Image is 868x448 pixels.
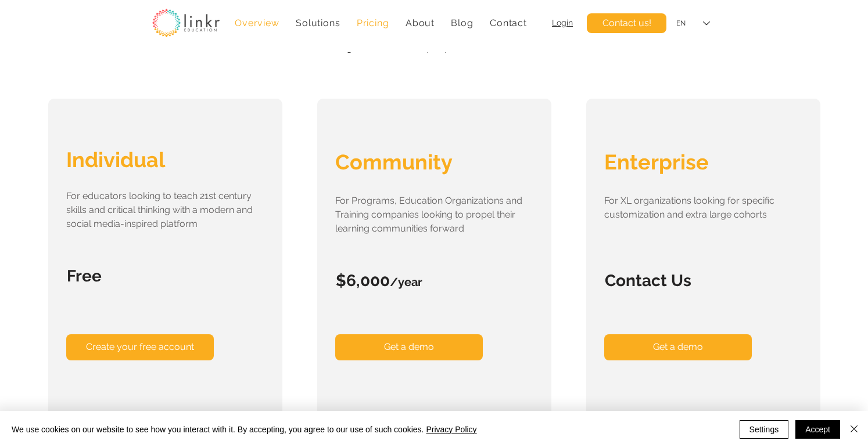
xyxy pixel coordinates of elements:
span: Solutions [296,17,340,28]
a: Login [552,18,573,27]
span: Contact [490,17,527,28]
a: Overview [229,12,285,34]
span: Overview [235,17,279,28]
button: Settings [740,420,789,439]
a: Get a demo [604,334,752,360]
a: Blog [445,12,479,34]
span: Contact us! [602,17,651,30]
div: Language Selector: English [668,10,718,37]
span: Community [335,150,453,174]
span: About [406,17,435,28]
button: Accept [795,420,840,439]
a: Get a demo [335,334,483,360]
span: Enterprise [604,150,709,174]
a: Pricing [351,12,395,34]
span: Get a demo [653,341,703,353]
span: Blog [451,17,473,28]
div: About [400,12,441,34]
a: Contact [484,12,533,34]
span: Get a demo [384,341,434,353]
img: Close [847,422,861,436]
span: For XL organizations looking for specific customization and extra large cohorts [604,195,774,220]
nav: Site [229,12,533,34]
img: linkr_logo_transparentbg.png [152,9,220,37]
span: Includes: [336,410,384,424]
span: /year [390,275,422,289]
span: Create your free account [86,341,194,353]
button: Close [847,420,861,439]
a: Create your free account [66,334,214,360]
a: Privacy Policy [426,425,476,434]
span: Includes: [605,410,653,424]
span: For Programs, Education Organizations and Training companies looking to propel their learning com... [335,195,522,234]
span: Contact Us [605,271,691,290]
span: $6,000 [336,271,390,290]
span: For educators looking to teach 21st century skills and critical thinking with a modern and social... [66,190,253,229]
span: Free [67,266,102,286]
div: EN [676,19,686,28]
span: Individual [66,147,165,172]
span: We use cookies on our website to see how you interact with it. By accepting, you agree to our use... [12,424,477,435]
div: Solutions [290,12,346,34]
span: Pricing [357,17,389,28]
a: Contact us! [587,13,666,33]
span: Includes: [67,410,115,424]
